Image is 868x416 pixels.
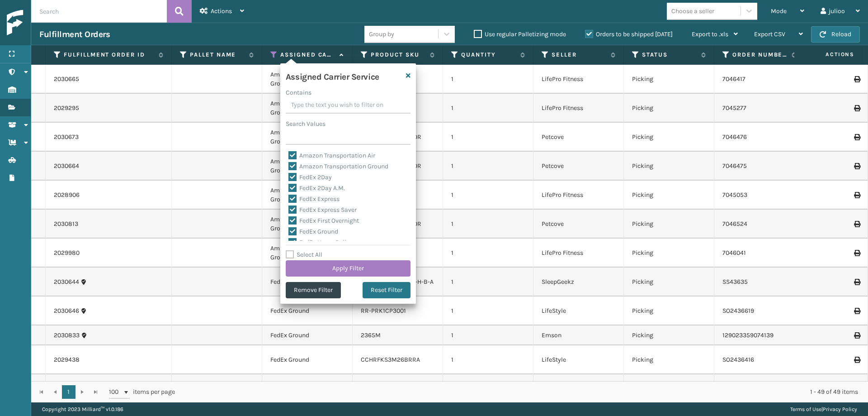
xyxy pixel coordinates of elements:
[443,239,533,268] td: 1
[714,65,805,94] td: 7046417
[714,123,805,152] td: 7046476
[443,325,533,345] td: 1
[797,47,860,62] span: Actions
[624,94,714,123] td: Picking
[624,123,714,152] td: Picking
[443,296,533,325] td: 1
[790,406,821,412] a: Terms of Use
[624,181,714,210] td: Picking
[286,69,379,82] h4: Assigned Carrier Service
[288,217,359,225] label: FedEx First Overnight
[533,123,624,152] td: Petcove
[624,374,714,403] td: Picking
[854,76,859,82] i: Print Label
[533,181,624,210] td: LifePro Fitness
[732,51,787,59] label: Order Number
[854,105,859,111] i: Print Label
[811,26,860,43] button: Reload
[754,30,785,38] span: Export CSV
[854,279,859,285] i: Print Label
[624,210,714,239] td: Picking
[714,210,805,239] td: 7046524
[286,260,410,277] button: Apply Filter
[286,88,311,97] label: Contains
[854,192,859,198] i: Print Label
[288,163,388,170] label: Amazon Transportation Ground
[823,406,857,412] a: Privacy Policy
[533,152,624,181] td: Petcove
[533,345,624,374] td: LifeStyle
[262,181,353,210] td: Amazon Transportation Ground
[361,356,420,363] a: CCHRFKS3M26BRRA
[474,30,566,38] label: Use regular Palletizing mode
[642,51,697,59] label: Status
[286,282,341,298] button: Remove Filter
[262,123,353,152] td: Amazon Transportation Ground
[443,374,533,403] td: 1
[54,75,79,84] a: 2030665
[624,239,714,268] td: Picking
[262,152,353,181] td: Amazon Transportation Ground
[443,268,533,296] td: 1
[288,228,338,235] label: FedEx Ground
[262,325,353,345] td: FedEx Ground
[854,357,859,363] i: Print Label
[533,94,624,123] td: LifePro Fitness
[42,402,123,416] p: Copyright 2023 Milliard™ v 1.0.186
[54,331,80,340] a: 2030833
[288,152,375,159] label: Amazon Transportation Air
[443,210,533,239] td: 1
[624,152,714,181] td: Picking
[624,65,714,94] td: Picking
[552,51,606,59] label: Seller
[7,10,88,36] img: logo
[54,162,79,171] a: 2030664
[854,250,859,256] i: Print Label
[533,268,624,296] td: SleepGeekz
[854,163,859,169] i: Print Label
[262,345,353,374] td: FedEx Ground
[854,134,859,140] i: Print Label
[443,123,533,152] td: 1
[288,239,358,246] label: FedEx Home Delivery
[533,374,624,403] td: LifeStyle
[286,119,325,129] label: Search Values
[854,332,859,339] i: Print Label
[64,51,154,59] label: Fulfillment Order Id
[714,239,805,268] td: 7046041
[854,221,859,227] i: Print Label
[443,181,533,210] td: 1
[714,345,805,374] td: SO2436416
[790,402,857,416] div: |
[533,65,624,94] td: LifePro Fitness
[533,296,624,325] td: LifeStyle
[361,331,381,339] a: 2365M
[54,355,80,364] a: 2029438
[262,239,353,268] td: Amazon Transportation Ground
[361,307,406,315] a: RR-PRK1CP3001
[188,387,858,397] div: 1 - 49 of 49 items
[714,94,805,123] td: 7045277
[62,385,75,399] a: 1
[624,345,714,374] td: Picking
[262,296,353,325] td: FedEx Ground
[369,29,394,39] div: Group by
[262,65,353,94] td: Amazon Transportation Ground
[771,7,787,15] span: Mode
[288,195,340,203] label: FedEx Express
[54,104,79,113] a: 2029295
[54,191,80,200] a: 2028906
[371,51,425,59] label: Product SKU
[443,152,533,181] td: 1
[624,296,714,325] td: Picking
[363,282,410,298] button: Reset Filter
[533,325,624,345] td: Emson
[280,51,335,59] label: Assigned Carrier Service
[585,30,673,38] label: Orders to be shipped [DATE]
[443,65,533,94] td: 1
[288,206,357,214] label: FedEx Express Saver
[692,30,728,38] span: Export to .xls
[671,6,714,16] div: Choose a seller
[533,210,624,239] td: Petcove
[443,94,533,123] td: 1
